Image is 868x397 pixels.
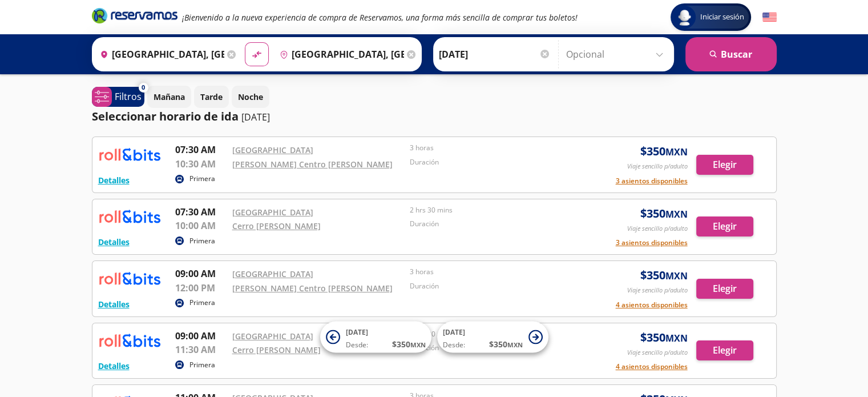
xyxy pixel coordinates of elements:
[410,281,582,291] p: Duración
[696,340,753,360] button: Elegir
[627,162,688,171] p: Viaje sencillo p/adulto
[189,360,215,370] p: Primera
[175,281,227,295] p: 12:00 PM
[410,143,582,153] p: 3 horas
[232,145,313,155] a: [GEOGRAPHIC_DATA]
[640,267,688,284] span: $ 350
[665,208,688,220] small: MXN
[696,279,753,299] button: Elegir
[98,205,161,228] img: RESERVAMOS
[232,207,313,218] a: [GEOGRAPHIC_DATA]
[410,157,582,167] p: Duración
[175,205,227,219] p: 07:30 AM
[616,300,688,310] button: 4 asientos disponibles
[507,340,523,349] small: MXN
[175,267,227,280] p: 09:00 AM
[182,12,578,23] em: ¡Bienvenido a la nueva experiencia de compra de Reservamos, una forma más sencilla de comprar tus...
[439,40,551,69] input: Elegir Fecha
[489,338,523,350] span: $ 350
[410,340,426,349] small: MXN
[696,155,753,175] button: Elegir
[437,322,548,353] button: [DATE]Desde:$350MXN
[232,86,269,108] button: Noche
[147,86,191,108] button: Mañana
[92,87,144,107] button: 0Filtros
[640,143,688,160] span: $ 350
[98,267,161,290] img: RESERVAMOS
[616,362,688,372] button: 4 asientos disponibles
[566,40,668,69] input: Opcional
[640,205,688,222] span: $ 350
[98,329,161,352] img: RESERVAMOS
[232,344,321,355] a: Cerro [PERSON_NAME]
[320,322,431,353] button: [DATE]Desde:$350MXN
[95,40,224,69] input: Buscar Origen
[189,174,215,184] p: Primera
[616,176,688,186] button: 3 asientos disponibles
[241,110,270,124] p: [DATE]
[410,205,582,215] p: 2 hrs 30 mins
[92,7,177,24] i: Brand Logo
[443,340,465,350] span: Desde:
[762,10,777,25] button: English
[232,283,393,294] a: [PERSON_NAME] Centro [PERSON_NAME]
[232,220,321,231] a: Cerro [PERSON_NAME]
[175,219,227,232] p: 10:00 AM
[98,360,130,372] button: Detalles
[443,327,465,337] span: [DATE]
[346,340,368,350] span: Desde:
[175,157,227,171] p: 10:30 AM
[175,143,227,157] p: 07:30 AM
[696,216,753,236] button: Elegir
[627,286,688,295] p: Viaje sencillo p/adulto
[194,86,229,108] button: Tarde
[685,37,777,71] button: Buscar
[189,298,215,308] p: Primera
[92,108,239,125] p: Seleccionar horario de ida
[275,40,404,69] input: Buscar Destino
[232,159,393,170] a: [PERSON_NAME] Centro [PERSON_NAME]
[175,329,227,343] p: 09:00 AM
[92,7,177,27] a: Brand Logo
[98,174,130,186] button: Detalles
[238,91,263,103] p: Noche
[410,267,582,277] p: 3 horas
[627,224,688,234] p: Viaje sencillo p/adulto
[616,238,688,248] button: 3 asientos disponibles
[665,270,688,282] small: MXN
[175,343,227,356] p: 11:30 AM
[665,146,688,158] small: MXN
[640,329,688,346] span: $ 350
[232,268,313,279] a: [GEOGRAPHIC_DATA]
[232,331,313,342] a: [GEOGRAPHIC_DATA]
[115,90,142,103] p: Filtros
[142,83,145,93] span: 0
[98,236,130,248] button: Detalles
[98,298,130,310] button: Detalles
[627,348,688,358] p: Viaje sencillo p/adulto
[98,143,161,166] img: RESERVAMOS
[346,327,368,337] span: [DATE]
[392,338,426,350] span: $ 350
[154,91,185,103] p: Mañana
[189,236,215,246] p: Primera
[410,219,582,229] p: Duración
[665,332,688,344] small: MXN
[200,91,223,103] p: Tarde
[696,11,749,23] span: Iniciar sesión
